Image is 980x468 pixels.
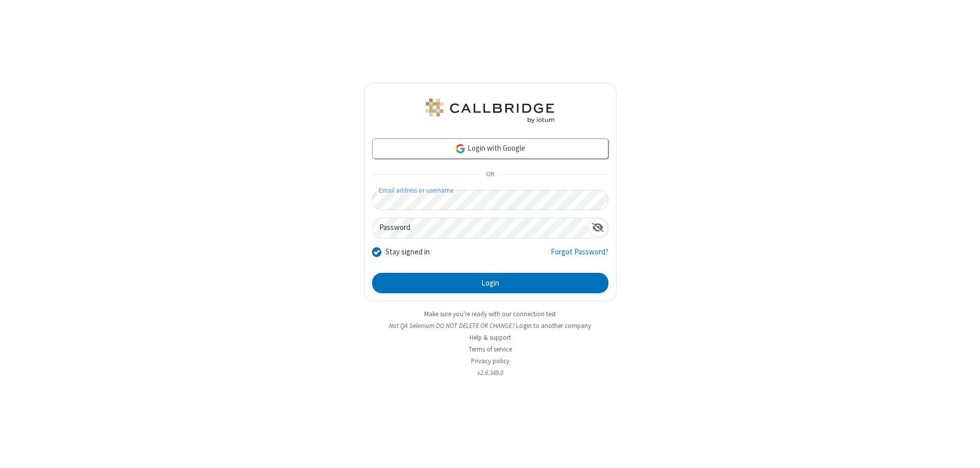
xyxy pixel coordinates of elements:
a: Privacy policy [471,357,509,365]
button: Login [372,273,608,293]
a: Login with Google [372,138,608,159]
li: v2.6.349.0 [364,368,617,378]
iframe: Chat [954,441,972,461]
a: Forgot Password? [551,246,608,266]
button: Login to another company [516,321,591,331]
a: Help & support [470,333,511,342]
li: Not QA Selenium DO NOT DELETE OR CHANGE? [364,321,617,331]
input: Email address or username [372,190,608,210]
div: Show password [588,218,608,237]
img: google-icon.png [455,143,466,154]
a: Make sure you're ready with our connection test [424,310,556,318]
input: Password [373,218,588,238]
label: Stay signed in [385,246,430,258]
a: Terms of service [469,345,512,354]
span: OR [482,168,498,182]
img: QA Selenium DO NOT DELETE OR CHANGE [424,99,556,123]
